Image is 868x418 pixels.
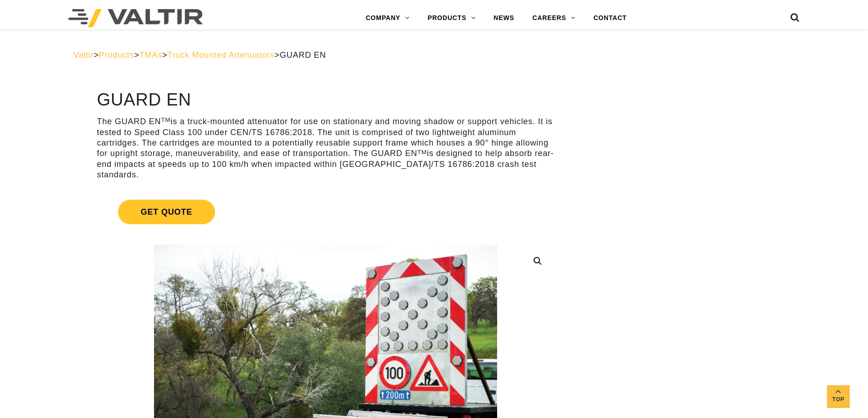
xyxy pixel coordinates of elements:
a: Products [99,50,134,60]
img: Valtir [68,9,203,27]
h1: GUARD EN [97,91,554,110]
a: Get Quote [97,189,554,235]
p: The GUARD EN is a truck-mounted attenuator for use on stationary and moving shadow or support veh... [97,116,554,180]
a: Valtir [73,50,93,60]
a: Truck Mounted Attenuators [167,50,274,60]
a: Top [827,385,850,408]
a: PRODUCTS [419,9,485,27]
span: Top [827,394,850,405]
a: NEWS [484,9,523,27]
a: COMPANY [357,9,419,27]
a: CAREERS [524,9,585,27]
a: CONTACT [584,9,636,27]
div: > > > > [73,50,795,60]
span: Get Quote [118,200,215,224]
sup: TM [161,116,170,123]
span: GUARD EN [280,50,326,60]
a: TMAs [139,50,162,60]
sup: TM [417,149,427,156]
